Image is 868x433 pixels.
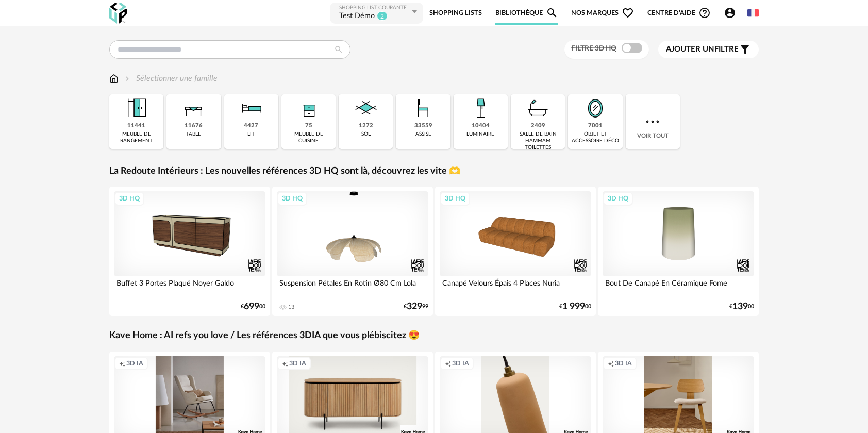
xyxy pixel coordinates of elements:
div: 13 [288,304,294,311]
a: La Redoute Intérieurs : Les nouvelles références 3D HQ sont là, découvrez les vite 🫶 [109,165,460,177]
div: 7001 [588,122,603,130]
div: Voir tout [626,94,680,149]
div: Canapé Velours Épais 4 Places Nuria [440,276,591,297]
img: OXP [109,3,127,24]
div: Suspension Pétales En Rotin Ø80 Cm Lola [277,276,428,297]
div: 11676 [185,122,203,130]
div: table [186,131,201,138]
img: Luminaire.png [466,94,494,122]
span: Nos marques [571,2,634,25]
img: Table.png [180,94,208,122]
div: 33559 [414,122,432,130]
span: Filtre 3D HQ [571,45,616,52]
div: 75 [305,122,312,130]
span: Creation icon [445,359,451,368]
span: Account Circle icon [724,7,736,19]
span: 699 [244,303,259,310]
div: assise [415,131,431,138]
div: € 00 [729,303,754,310]
div: meuble de cuisine [285,131,332,144]
img: Miroir.png [581,94,609,122]
a: BibliothèqueMagnify icon [495,2,558,25]
span: 3D IA [452,359,469,368]
button: Ajouter unfiltre Filter icon [658,41,759,58]
a: Kave Home : AI refs you love / Les références 3DIA que vous plébiscitez 😍 [109,330,420,342]
div: € 99 [404,303,428,310]
img: Salle%20de%20bain.png [524,94,552,122]
div: 10404 [472,122,490,130]
span: Help Circle Outline icon [698,7,711,19]
div: objet et accessoire déco [571,131,619,144]
span: Filter icon [739,43,751,56]
a: 3D HQ Bout De Canapé En Céramique Fome €13900 [598,187,759,316]
div: € 00 [241,303,265,310]
div: lit [247,131,255,138]
div: 3D HQ [440,192,470,205]
img: Literie.png [237,94,265,122]
div: Bout De Canapé En Céramique Fome [603,276,754,297]
span: Creation icon [608,359,614,368]
sup: 2 [377,11,388,21]
span: 3D IA [615,359,632,368]
span: Magnify icon [546,7,558,19]
span: Ajouter un [666,45,714,53]
span: 329 [407,303,422,310]
img: Rangement.png [295,94,323,122]
span: Account Circle icon [724,7,741,19]
span: Centre d'aideHelp Circle Outline icon [647,7,711,19]
img: svg+xml;base64,PHN2ZyB3aWR0aD0iMTYiIGhlaWdodD0iMTciIHZpZXdCb3g9IjAgMCAxNiAxNyIgZmlsbD0ibm9uZSIgeG... [109,73,119,85]
span: 139 [732,303,748,310]
div: 1272 [359,122,373,130]
img: Assise.png [409,94,437,122]
a: 3D HQ Buffet 3 Portes Plaqué Noyer Galdo €69900 [109,187,270,316]
a: 3D HQ Canapé Velours Épais 4 Places Nuria €1 99900 [435,187,596,316]
div: luminaire [466,131,494,138]
img: Sol.png [352,94,380,122]
span: Creation icon [119,359,125,368]
span: 3D IA [126,359,143,368]
div: Buffet 3 Portes Plaqué Noyer Galdo [114,276,265,297]
span: Heart Outline icon [622,7,634,19]
div: Test Démo [339,11,375,22]
span: 3D IA [289,359,306,368]
div: Sélectionner une famille [123,73,218,85]
img: svg+xml;base64,PHN2ZyB3aWR0aD0iMTYiIGhlaWdodD0iMTYiIHZpZXdCb3g9IjAgMCAxNiAxNiIgZmlsbD0ibm9uZSIgeG... [123,73,131,85]
div: 2409 [531,122,545,130]
div: 11441 [127,122,145,130]
a: 3D HQ Suspension Pétales En Rotin Ø80 Cm Lola 13 €32999 [272,187,433,316]
div: sol [361,131,371,138]
span: Creation icon [282,359,288,368]
a: Shopping Lists [429,2,482,25]
div: meuble de rangement [112,131,160,144]
div: 3D HQ [603,192,633,205]
div: 3D HQ [277,192,307,205]
div: Shopping List courante [339,5,409,11]
div: salle de bain hammam toilettes [514,131,562,151]
span: 1 999 [562,303,585,310]
div: 3D HQ [114,192,144,205]
span: filtre [666,44,739,55]
img: more.7b13dc1.svg [643,112,662,131]
img: fr [747,7,759,19]
img: Meuble%20de%20rangement.png [123,94,151,122]
div: 4427 [244,122,258,130]
div: € 00 [559,303,591,310]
